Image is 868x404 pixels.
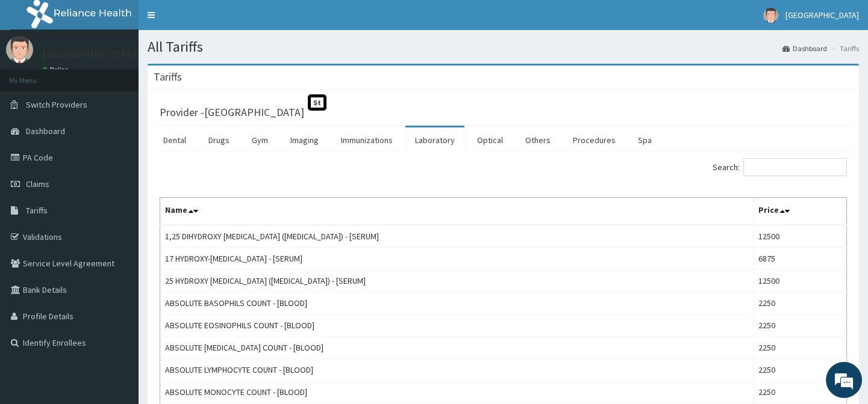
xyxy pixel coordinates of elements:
[6,36,33,63] img: User Image
[754,248,847,270] td: 6875
[331,127,402,153] a: Immunizations
[160,359,754,381] td: ABSOLUTE LYMPHOCYTE COUNT - [BLOOD]
[160,381,754,403] td: ABSOLUTE MONOCYTE COUNT - [BLOOD]
[160,314,754,337] td: ABSOLUTE EOSINOPHILS COUNT - [BLOOD]
[22,60,49,90] img: d_794563401_company_1708531726252_794563401
[154,127,196,153] a: Dental
[242,127,278,153] a: Gym
[405,127,464,153] a: Laboratory
[281,127,328,153] a: Imaging
[467,127,513,153] a: Optical
[160,198,754,225] th: Name
[754,381,847,403] td: 2250
[743,158,847,176] input: Search:
[198,6,226,35] div: Minimize live chat window
[26,179,49,189] span: Claims
[628,127,661,153] a: Spa
[160,225,754,248] td: 1,25 DIHYDROXY [MEDICAL_DATA] ([MEDICAL_DATA]) - [SERUM]
[26,205,48,216] span: Tariffs
[70,124,166,245] span: We're online!
[563,127,625,153] a: Procedures
[160,292,754,314] td: ABSOLUTE BASOPHILS COUNT - [BLOOD]
[160,248,754,270] td: 17 HYDROXY-[MEDICAL_DATA] - [SERUM]
[754,314,847,337] td: 2250
[785,10,859,20] span: [GEOGRAPHIC_DATA]
[199,127,239,153] a: Drugs
[713,158,847,176] label: Search:
[754,198,847,225] th: Price
[782,43,827,54] a: Dashboard
[26,99,87,110] span: Switch Providers
[308,94,326,111] span: St
[160,270,754,292] td: 25 HYDROXY [MEDICAL_DATA] ([MEDICAL_DATA]) - [SERUM]
[754,225,847,248] td: 12500
[63,67,202,83] div: Chat with us now
[42,66,71,74] a: Online
[754,270,847,292] td: 12500
[6,273,229,315] textarea: Type your message and hit 'Enter'
[42,49,142,60] p: [GEOGRAPHIC_DATA]
[26,126,65,136] span: Dashboard
[160,337,754,359] td: ABSOLUTE [MEDICAL_DATA] COUNT - [BLOOD]
[754,337,847,359] td: 2250
[754,359,847,381] td: 2250
[160,107,304,118] h3: Provider - [GEOGRAPHIC_DATA]
[148,39,859,55] h1: All Tariffs
[828,43,859,54] li: Tariffs
[763,8,778,23] img: User Image
[516,127,560,153] a: Others
[754,292,847,314] td: 2250
[154,72,182,82] h3: Tariffs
